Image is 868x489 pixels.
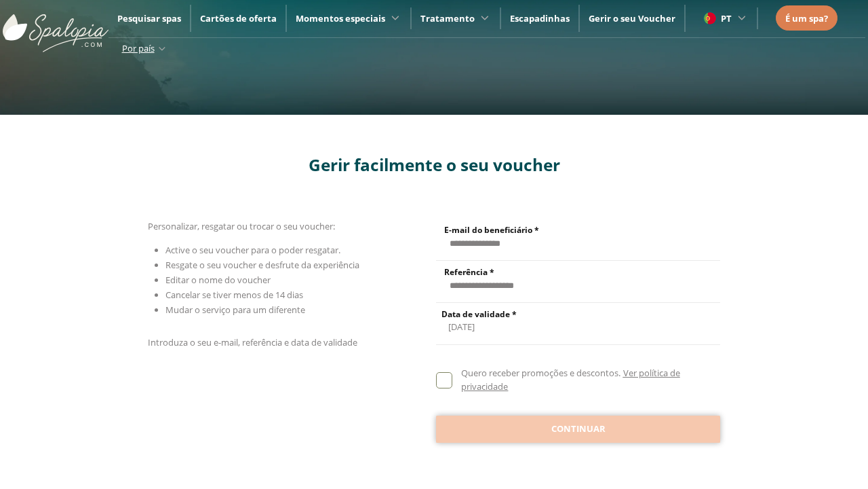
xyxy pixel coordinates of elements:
[309,153,560,176] span: Gerir facilmente o seu voucher
[165,244,340,256] span: Active o seu voucher para o poder resgatar.
[785,11,828,26] a: É um spa?
[165,259,359,271] span: Resgate o seu voucher e desfrute da experiência
[117,12,181,24] a: Pesquisar spas
[3,1,108,52] img: ImgLogoSpalopia.BvClDcEz.svg
[589,12,675,24] a: Gerir o seu Voucher
[200,12,277,24] a: Cartões de oferta
[510,12,570,24] a: Escapadinhas
[165,274,271,286] span: Editar o nome do voucher
[461,367,679,393] a: Ver política de privacidade
[122,42,155,54] span: Por país
[461,367,620,379] span: Quero receber promoções e descontos.
[785,12,828,24] span: É um spa?
[148,220,335,232] span: Personalizar, resgatar ou trocar o seu voucher:
[551,422,606,436] span: Continuar
[165,304,305,316] span: Mudar o serviço para um diferente
[436,416,720,443] button: Continuar
[148,336,357,348] span: Introduza o seu e-mail, referência e data de validade
[165,289,303,301] span: Cancelar se tiver menos de 14 dias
